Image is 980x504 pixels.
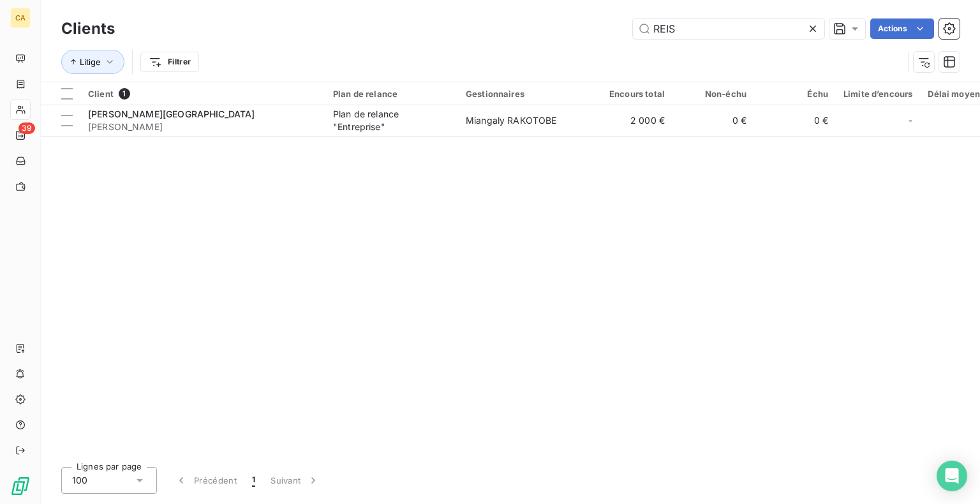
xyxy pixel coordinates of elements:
div: Non-échu [680,89,746,99]
span: 1 [119,88,130,100]
img: Logo LeanPay [10,476,31,496]
td: 2 000 € [591,105,672,136]
div: Gestionnaires [466,89,583,99]
span: [PERSON_NAME] [88,121,318,133]
button: Suivant [263,467,327,494]
div: Échu [762,89,828,99]
button: 1 [244,467,263,494]
span: - [909,114,912,127]
span: 100 [72,474,87,487]
div: Plan de relance "Entreprise" [333,108,450,133]
h3: Clients [61,17,115,40]
div: Limite d’encours [843,89,912,99]
span: Litige [80,57,101,67]
div: Plan de relance [333,89,450,99]
td: 0 € [754,105,836,136]
button: Filtrer [140,52,199,72]
input: Rechercher [633,19,824,39]
span: Client [88,89,114,99]
button: Actions [870,19,934,39]
span: 39 [19,122,35,134]
span: [PERSON_NAME][GEOGRAPHIC_DATA] [88,108,255,119]
button: Précédent [167,467,244,494]
div: Encours total [598,89,665,99]
span: 1 [252,474,255,487]
div: Open Intercom Messenger [937,461,967,491]
div: CA [10,8,31,28]
button: Litige [61,50,124,74]
span: Miangaly RAKOTOBE [466,115,557,126]
td: 0 € [672,105,754,136]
